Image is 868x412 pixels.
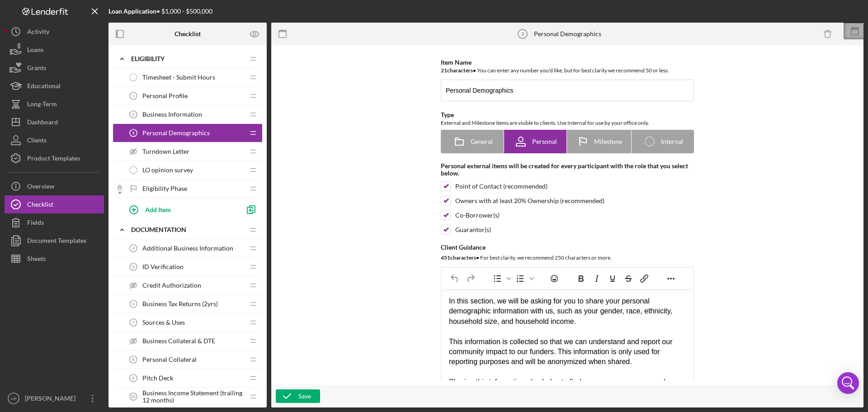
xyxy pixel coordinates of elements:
[142,374,173,382] span: Pitch Deck
[637,272,652,285] button: Insert/edit link
[132,265,135,269] tspan: 5
[5,149,104,167] button: Product Templates
[23,389,81,410] div: [PERSON_NAME]
[175,30,201,38] b: Checklist
[27,113,58,133] div: Dashboard
[145,201,171,218] div: Add Item
[132,302,135,306] tspan: 6
[27,95,57,115] div: Long-Term
[455,226,491,233] div: Guarantor(s)
[132,112,135,117] tspan: 2
[142,319,185,326] span: Sources & Uses
[27,77,61,97] div: Educational
[142,185,187,192] span: Eligibility Phase
[142,263,184,270] span: ID Verification
[132,320,135,325] tspan: 7
[441,66,694,75] div: You can enter any number you'd like, but for best clarity we recommend 50 or less.
[132,357,135,362] tspan: 8
[532,138,557,145] span: Personal
[27,131,47,152] div: Clients
[142,245,233,252] span: Additional Business Information
[142,389,244,404] span: Business Income Statement (trailing 12 months)
[142,300,218,308] span: Business Tax Returns (2yrs)
[5,232,104,250] button: Document Templates
[142,74,215,81] span: Timesheet - Submit Hours
[276,389,320,403] button: Save
[594,138,622,145] span: Milestone
[27,232,86,252] div: Document Templates
[132,376,135,380] tspan: 9
[490,272,512,285] div: Bullet list
[132,94,135,98] tspan: 1
[108,7,156,15] b: Loan Application
[441,67,476,74] b: 21 character s •
[27,177,54,198] div: Overview
[131,226,244,233] div: Documentation
[5,195,104,213] button: Checklist
[5,177,104,195] button: Overview
[534,30,601,38] div: Personal Demographics
[27,59,46,79] div: Grants
[142,166,193,174] span: LO opinion survey
[447,272,462,285] button: Undo
[441,244,694,251] div: Client Guidance
[108,8,212,15] div: • $1,000 - $500,000
[455,197,604,204] div: Owners with at least 20% Ownership (recommended)
[442,289,693,390] iframe: Rich Text Area
[5,23,104,41] button: Activity
[471,138,493,145] span: General
[7,7,244,38] div: In this section, we will be asking for you to share your personal demographic information with us...
[455,183,547,190] div: Point of Contact (recommended)
[131,394,136,399] tspan: 10
[142,129,210,137] span: Personal Demographics
[7,7,244,109] body: Rich Text Area. Press ALT-0 for help.
[605,272,620,285] button: Underline
[441,59,694,66] div: Item Name
[5,213,104,232] button: Fields
[27,250,46,270] div: Sheets
[298,389,311,403] div: Save
[142,282,201,289] span: Credit Authorization
[142,337,215,345] span: Business Collateral & DTE
[7,88,244,109] div: Sharing this information also helps to find more programs you may be eligible for.
[573,272,589,285] button: Bold
[132,246,135,251] tspan: 4
[5,77,104,95] button: Educational
[5,59,104,77] button: Grants
[142,111,202,118] span: Business Information
[621,272,636,285] button: Strikethrough
[132,131,135,135] tspan: 3
[661,138,683,145] span: Internal
[521,31,524,37] tspan: 3
[513,272,535,285] div: Numbered list
[547,272,562,285] button: Emojis
[5,131,104,149] button: Clients
[7,48,244,78] div: This information is collected so that we can understand and report our community impact to our fu...
[441,253,694,262] div: For best clarity, we recommend 250 characters or more.
[589,272,604,285] button: Italic
[441,118,694,128] div: External and Milestone items are visible to clients. Use Internal for use by your office only.
[27,41,43,61] div: Loans
[27,149,80,170] div: Product Templates
[455,212,500,219] div: Co-Borrower(s)
[441,111,694,118] div: Type
[441,254,479,261] b: 451 character s •
[5,113,104,131] button: Dashboard
[142,92,188,99] span: Personal Profile
[10,396,16,401] text: AR
[131,55,244,62] div: Eligibility
[5,250,104,268] a: Sheets
[5,95,104,113] button: Long-Term
[5,41,104,59] button: Loans
[142,356,197,363] span: Personal Collateral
